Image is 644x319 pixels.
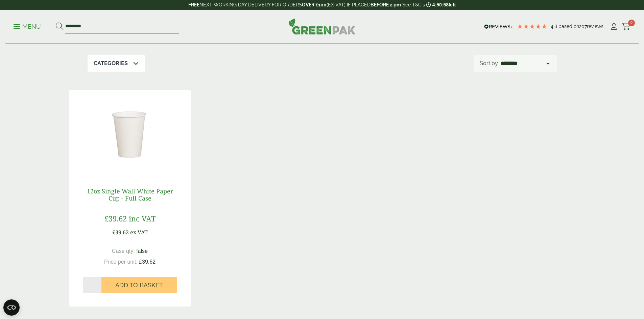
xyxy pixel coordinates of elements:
[3,299,20,316] button: Open CMP widget
[517,23,547,29] div: 4.79 Stars
[69,90,191,174] img: 12oz Single Wall White Paper Cup-Full Case of-0
[371,2,401,7] strong: BEFORE 2 pm
[610,23,618,30] i: My Account
[112,248,135,254] span: Case qty:
[628,20,635,26] span: 0
[449,2,456,7] span: left
[622,22,630,32] a: 0
[101,277,177,293] button: Add to Basket
[94,59,128,68] p: Categories
[289,18,356,34] img: GreenPak Supplies
[480,59,498,68] p: Sort by
[136,248,148,254] span: false
[130,229,148,236] span: ex VAT
[129,213,156,223] span: inc VAT
[579,24,587,29] span: 207
[87,187,173,203] a: 12oz Single Wall White Paper Cup - Full Case
[551,24,558,29] span: 4.8
[14,23,41,29] a: Menu
[402,2,425,7] a: See T&C's
[112,229,129,236] span: £39.62
[622,23,630,30] i: Cart
[188,2,199,7] strong: FREE
[302,2,327,7] strong: OVER £100
[104,213,127,223] span: £39.62
[104,259,138,265] span: Price per unit:
[115,282,163,289] span: Add to Basket
[139,259,156,265] span: £39.62
[499,59,551,68] select: Shop order
[432,2,449,7] span: 4:50:58
[484,24,514,29] img: REVIEWS.io
[14,23,41,31] p: Menu
[558,24,579,29] span: Based on
[587,24,603,29] span: reviews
